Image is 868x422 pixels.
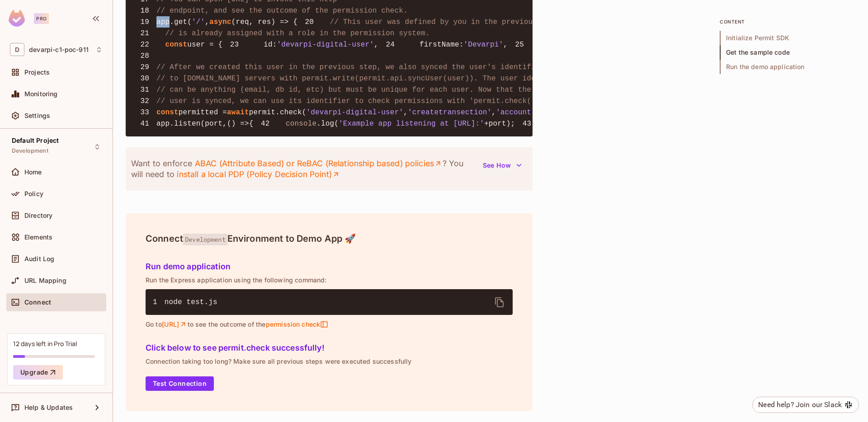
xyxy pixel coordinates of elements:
span: .log( [316,120,339,128]
span: 'account' [496,108,536,117]
span: : [273,41,277,49]
span: Directory [24,212,52,219]
span: user = { [187,41,222,49]
span: Run the demo application [720,60,855,74]
span: 24 [378,39,402,50]
span: 22 [133,39,156,50]
span: // can be anything (email, db id, etc) but must be unique for each user. Now that the [156,86,531,94]
button: See How [477,158,527,173]
span: firstName [420,41,459,49]
span: , [503,41,508,49]
span: 32 [133,96,156,107]
a: [URL] [162,320,188,328]
span: Workspace: devarpi-c1-poc-911 [29,46,89,53]
span: () => [227,120,249,128]
span: Initialize Permit SDK [720,31,855,45]
span: : [459,41,464,49]
span: node test.js [165,298,217,306]
span: console [286,120,316,128]
p: content [720,18,855,25]
span: Settings [24,112,50,119]
span: Default Project [12,137,59,144]
div: Need help? Join our Slack [758,399,842,410]
span: Audit Log [24,255,54,263]
span: +port); [484,120,515,128]
span: const [156,108,179,117]
a: ABAC (Attribute Based) or ReBAC (Relationship based) policies [194,158,442,169]
p: Connection taking too long? Make sure all previous steps were executed successfully [146,358,513,365]
span: 19 [133,17,156,28]
span: Projects [24,69,50,76]
span: Connect [24,299,51,306]
span: Elements [24,234,52,241]
span: 'devarpi-digital-user' [307,108,404,117]
h5: Click below to see permit.check successfully! [146,343,513,352]
span: 29 [133,62,156,73]
span: , [403,108,408,117]
a: install a local PDP (Policy Decision Point) [177,169,340,180]
span: const [165,41,188,49]
span: 42 [254,118,277,129]
span: 'Example app listening at [URL]:' [339,120,484,128]
span: permit.check( [249,108,307,117]
span: id [264,41,273,49]
span: , [491,108,496,117]
span: Policy [24,190,43,197]
span: // to [DOMAIN_NAME] servers with permit.write(permit.api.syncUser(user)). The user identifier [156,75,566,83]
button: Upgrade [13,365,63,380]
span: 33 [133,107,156,118]
span: await [227,108,249,117]
span: Development [183,234,227,245]
span: 30 [133,73,156,84]
span: 21 [133,28,156,39]
span: 'devarpi-digital-user' [277,41,374,49]
span: // This user was defined by you in the previous step and [330,18,577,26]
span: permission check [265,320,328,328]
span: Monitoring [24,90,58,98]
span: 'Devarpi' [463,41,503,49]
span: Development [12,147,48,155]
span: , [374,41,378,49]
span: 23 [222,39,246,50]
span: 31 [133,84,156,95]
span: 18 [133,5,156,16]
span: // user is synced, we can use its identifier to check permissions with 'permit.check()'. [156,97,544,105]
img: SReyMgAAAABJRU5ErkJggg== [9,10,25,27]
span: // After we created this user in the previous step, we also synced the user's identifier [156,63,544,71]
p: Run the Express application using the following command: [146,277,513,284]
span: // is already assigned with a role in the permission system. [165,29,430,38]
span: 25 [508,39,531,50]
h5: Run demo application [146,262,513,271]
h4: Connect Environment to Demo App 🚀 [146,233,513,244]
span: (req, res) => { [231,18,297,26]
span: 20 [297,17,321,28]
span: { [249,120,254,128]
p: Want to enforce ? You will need to [131,158,477,180]
div: Pro [34,13,49,24]
span: 43 [515,118,538,129]
button: delete [489,291,510,313]
span: 'createtransection' [408,108,491,117]
span: app.get( [156,18,192,26]
span: URL Mapping [24,277,66,284]
span: app.listen(port, [156,120,227,128]
p: Go to to see the outcome of the [146,320,513,328]
button: Test Connection [146,376,214,391]
span: 41 [133,118,156,129]
div: 12 days left in Pro Trial [13,339,77,348]
span: async [209,18,231,26]
span: '/' [192,18,205,26]
span: Help & Updates [24,404,73,411]
span: 28 [133,51,156,61]
span: Home [24,169,42,176]
span: // endpoint, and see the outcome of the permission check. [156,7,408,15]
span: permitted = [179,108,227,117]
span: , [205,18,209,26]
span: Get the sample code [720,45,855,60]
span: D [10,43,24,56]
span: 1 [153,297,165,308]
